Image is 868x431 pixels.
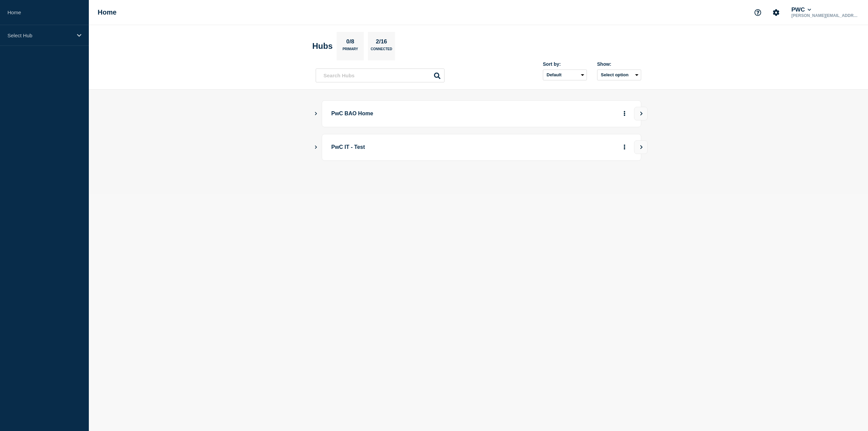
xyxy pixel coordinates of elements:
[769,5,783,20] button: Account settings
[790,6,812,13] button: PWC
[312,41,333,51] h2: Hubs
[371,47,392,54] p: Connected
[331,107,519,120] p: PwC BAO Home
[342,47,358,54] p: Primary
[344,38,357,47] p: 0/8
[790,13,861,18] p: [PERSON_NAME][EMAIL_ADDRESS][PERSON_NAME][DOMAIN_NAME]
[597,70,641,80] button: Select option
[314,111,318,116] button: Show Connected Hubs
[331,141,519,154] p: PwC IT - Test
[7,33,73,38] p: Select Hub
[634,140,648,154] button: View
[98,8,117,16] h1: Home
[597,61,641,67] div: Show:
[316,68,445,82] input: Search Hubs
[751,5,765,20] button: Support
[543,70,587,80] select: Sort by
[314,145,318,150] button: Show Connected Hubs
[620,141,629,154] button: More actions
[620,107,629,120] button: More actions
[543,61,587,67] div: Sort by:
[634,107,648,120] button: View
[373,38,390,47] p: 2/16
